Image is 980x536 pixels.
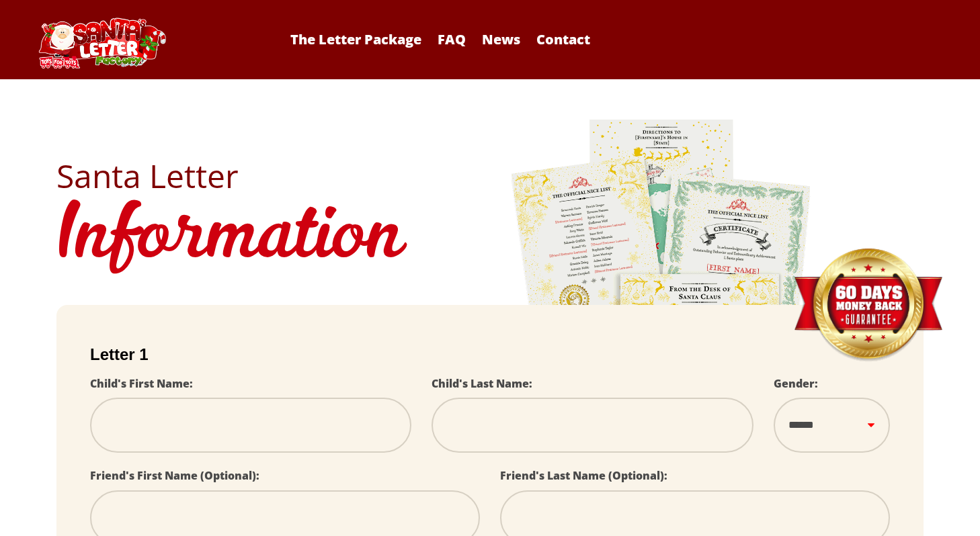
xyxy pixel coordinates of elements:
[56,160,924,192] h2: Santa Letter
[90,376,193,391] label: Child's First Name:
[90,468,259,483] label: Friend's First Name (Optional):
[792,248,944,363] img: Money Back Guarantee
[34,17,169,69] img: Santa Letter Logo
[56,192,924,285] h1: Information
[510,118,813,493] img: letters.png
[530,30,597,48] a: Contact
[284,30,428,48] a: The Letter Package
[500,468,667,483] label: Friend's Last Name (Optional):
[431,30,473,48] a: FAQ
[90,345,890,364] h2: Letter 1
[774,376,818,391] label: Gender:
[475,30,527,48] a: News
[432,376,532,391] label: Child's Last Name:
